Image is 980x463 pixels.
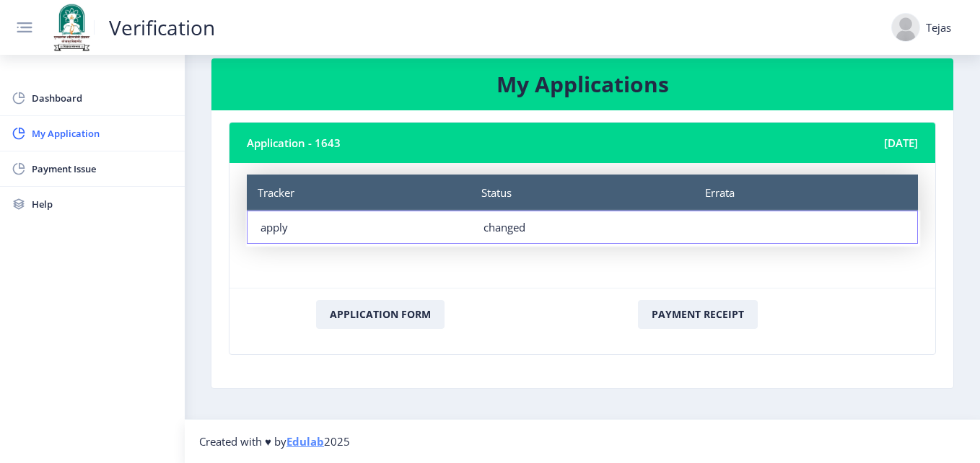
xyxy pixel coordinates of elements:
div: apply [261,220,458,234]
button: Application Form [316,300,445,329]
span: My Application [32,125,173,142]
span: [DATE] [884,134,918,151]
a: Verification [94,20,229,35]
span: Created with ♥ by 2025 [199,434,350,449]
div: Errata [694,175,918,211]
div: Tejas [926,20,951,35]
div: changed [484,220,681,234]
nb-card-header: Application - 1643 [229,123,935,163]
button: Payment Receipt [638,300,758,329]
span: Help [32,195,173,213]
h3: My Applications [229,70,936,99]
a: Edulab [286,434,324,449]
div: Tracker [247,175,471,211]
span: Dashboard [32,89,173,107]
span: Payment Issue [32,160,173,177]
img: solapur_logo.png [49,2,94,53]
div: Status [471,175,694,211]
